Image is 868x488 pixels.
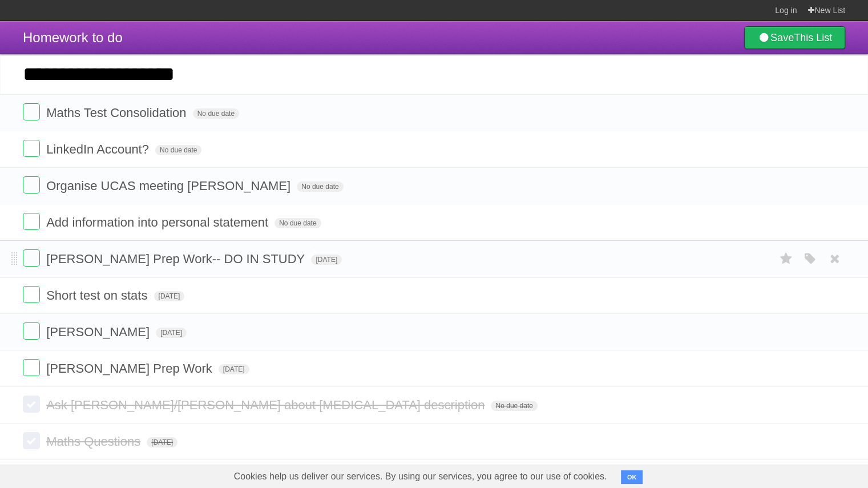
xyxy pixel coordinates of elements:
span: [DATE] [311,255,342,265]
label: Done [23,432,40,449]
b: This List [794,32,832,43]
button: OK [621,470,643,484]
label: Done [23,213,40,230]
label: Done [23,103,40,120]
span: Homework to do [23,30,123,45]
span: Short test on stats [46,288,150,303]
span: [PERSON_NAME] Prep Work-- DO IN STUDY [46,252,308,266]
a: SaveThis List [744,26,845,49]
span: [PERSON_NAME] [46,325,152,339]
label: Done [23,249,40,267]
label: Done [23,359,40,376]
span: Cookies help us deliver our services. By using our services, you agree to our use of cookies. [223,465,619,488]
span: [DATE] [154,291,185,301]
span: LinkedIn Account? [46,142,152,156]
span: [PERSON_NAME] Prep Work [46,361,215,376]
label: Done [23,286,40,303]
span: No due date [491,401,537,411]
span: [DATE] [219,364,249,374]
span: Ask [PERSON_NAME]/[PERSON_NAME] about [MEDICAL_DATA] description [46,398,487,412]
label: Done [23,176,40,193]
span: No due date [274,218,321,228]
span: Maths Test Consolidation [46,106,189,120]
label: Done [23,322,40,340]
span: [DATE] [147,437,177,447]
span: [DATE] [156,328,187,338]
span: Organise UCAS meeting [PERSON_NAME] [46,179,293,193]
label: Star task [776,249,797,268]
label: Done [23,396,40,413]
span: Maths Questions [46,434,143,449]
span: Add information into personal statement [46,215,271,229]
span: No due date [193,108,239,119]
label: Done [23,140,40,157]
span: No due date [297,182,343,192]
span: No due date [155,145,201,155]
